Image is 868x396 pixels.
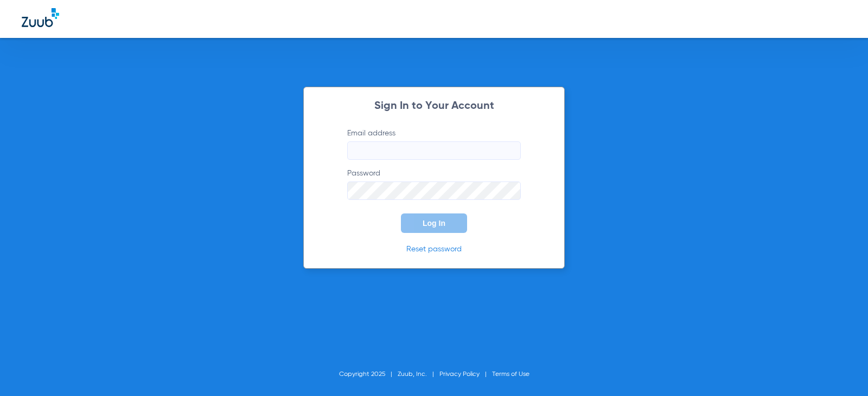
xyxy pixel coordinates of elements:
[398,369,439,380] li: Zuub, Inc.
[492,371,529,378] a: Terms of Use
[347,181,521,200] input: Password
[423,219,445,228] span: Log In
[401,213,467,233] button: Log In
[347,128,521,160] label: Email address
[347,141,521,160] input: Email address
[347,168,521,200] label: Password
[331,101,537,112] h2: Sign In to Your Account
[22,8,59,27] img: Zuub Logo
[339,369,398,380] li: Copyright 2025
[439,371,480,378] a: Privacy Policy
[406,245,462,253] a: Reset password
